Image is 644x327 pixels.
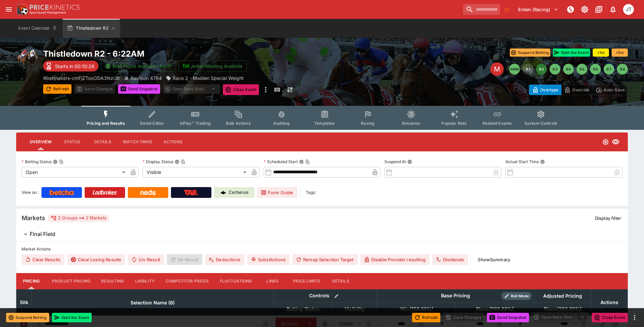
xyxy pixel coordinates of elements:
[540,159,545,164] button: Actual Start Time
[43,49,335,59] h2: Copy To Clipboard
[564,3,577,16] button: NOT Connected to PK
[631,314,639,322] button: more
[221,190,226,195] img: Cerberus
[407,159,412,164] button: Suspend At
[57,134,87,150] button: Status
[160,273,214,289] button: Competitor Prices
[179,60,247,72] button: Jetbet Meeting Available
[96,273,129,289] button: Resulting
[593,49,609,57] button: +1m
[412,313,440,322] button: Refresh
[30,5,80,10] img: PriceKinetics
[229,189,248,196] p: Cerberus
[572,86,589,93] p: Override
[118,134,158,150] button: Match Times
[181,159,185,164] button: Copy To Clipboard
[16,228,628,241] button: Final Field
[592,85,628,95] button: Auto-Save
[247,254,290,265] button: Substitutions
[540,86,558,93] p: Overtype
[612,138,620,146] svg: Visible
[128,254,164,265] button: Un-Result
[262,84,270,95] button: more
[17,289,32,315] th: Silk
[514,4,562,15] button: Select Tenant
[264,159,298,165] p: Scheduled Start
[81,106,563,130] div: Event type filters
[167,254,202,265] span: Re-Result
[556,305,581,313] em: ( 383.00 %)
[305,159,310,164] button: Copy To Clipboard
[604,64,614,75] button: R7
[143,167,249,178] div: Visible
[22,167,128,178] div: Open
[432,254,468,265] button: Dividends
[22,244,622,254] label: Market Actions
[43,84,71,94] button: Refresh
[67,254,125,265] button: Clear Losing Results
[205,254,244,265] button: Deductions
[561,85,592,95] button: Override
[130,273,160,289] button: Liability
[474,254,514,265] button: ShowSummary
[490,62,504,76] div: Edit Meeting
[337,305,372,313] span: Visibility
[30,11,66,14] img: Sportsbook Management
[87,134,118,150] button: Details
[22,187,39,198] label: View on :
[621,2,636,17] button: Josh Tanner
[130,75,162,82] p: Revision 4784
[47,273,96,289] button: Product Pricing
[279,305,327,313] span: Betting Status
[226,121,251,126] span: Bulk Actions
[617,64,628,75] button: R8
[563,64,574,75] button: R4
[505,159,539,165] p: Actual Start Time
[577,64,587,75] button: R5
[158,134,188,150] button: Actions
[508,293,532,299] span: Roll Mode
[489,305,513,313] em: ( 299.98 %)
[15,3,28,16] img: PriceKinetics Logo
[325,273,356,289] button: Details
[607,3,619,16] button: Notifications
[214,187,255,198] a: Cerberus
[214,273,258,289] button: Fluctuations
[24,134,57,150] button: Overview
[123,299,182,307] span: Selection Name (8)
[43,75,120,82] p: Copy To Clipboard
[22,254,64,265] button: Clear Results
[257,187,297,198] a: Form Guide
[536,64,547,75] button: R2
[16,273,47,289] button: Pricing
[591,289,627,315] th: Actions
[361,121,375,126] span: Racing
[51,214,107,222] div: 2 Groups 2 Markets
[509,64,628,75] nav: pagination navigation
[22,214,45,222] h5: Markets
[30,231,55,238] h6: Final Field
[463,4,500,15] input: search
[166,75,244,82] div: Race 2 - Maiden Special Weight
[523,64,533,75] button: R1
[163,84,220,94] div: split button
[529,85,628,95] div: Start From
[536,305,588,313] span: Place(383.00%)
[118,84,160,94] button: Send Snapshot
[175,159,179,164] button: Display StatusCopy To Clipboard
[501,292,532,300] div: Show/hide Price Roll mode configuration.
[510,49,550,57] button: Suspend Betting
[482,121,512,126] span: Related Events
[623,4,634,15] div: Josh Tanner
[579,3,591,16] button: Toggle light/dark mode
[590,64,601,75] button: R6
[524,121,557,126] span: System Controls
[87,121,125,126] span: Pricing and Results
[92,190,117,195] img: Ladbrokes
[384,159,406,165] p: Suspend At
[14,19,61,38] button: Event Calendar
[273,289,377,302] th: Controls
[360,254,430,265] button: Disable Provider resulting
[593,3,605,16] button: Documentation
